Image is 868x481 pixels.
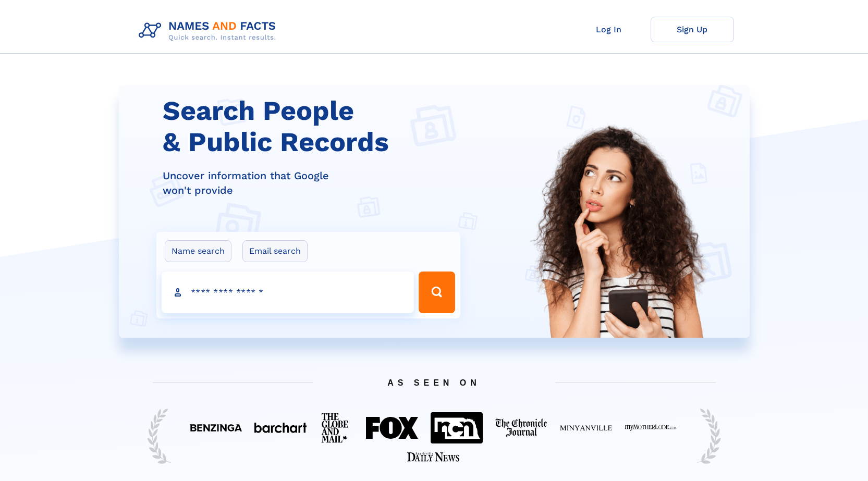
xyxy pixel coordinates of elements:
img: Featured on BarChart [254,423,307,433]
img: Featured on Benzinga [190,424,242,431]
img: Featured on NCN [431,412,483,443]
a: Sign Up [651,17,734,42]
img: Search People and Public records [523,122,716,390]
img: Featured on FOX 40 [366,417,418,439]
img: Featured on My Mother Lode [625,424,677,431]
button: Search Button [419,272,455,313]
label: Email search [242,240,308,262]
div: Uncover information that Google won't provide [163,168,467,198]
img: Featured on The Globe And Mail [319,411,353,445]
a: Log In [567,17,651,42]
label: Name search [165,240,231,262]
img: Logo Names and Facts [135,17,285,45]
input: search input [162,272,414,313]
img: Featured on The Chronicle Journal [495,418,547,437]
h1: Search People & Public Records [163,95,467,158]
span: AS SEEN ON [137,365,731,400]
img: Featured on Starkville Daily News [407,452,459,462]
img: Featured on Minyanville [560,424,612,431]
